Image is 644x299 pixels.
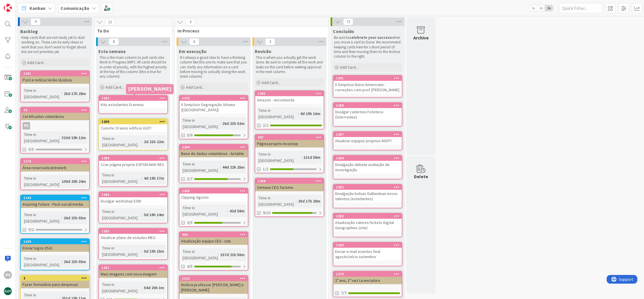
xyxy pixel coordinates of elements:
[23,276,89,280] div: 2
[21,76,89,84] div: Post e notícia Verão ULisboa
[179,276,248,294] div: 1153Notícia professor [PERSON_NAME] e [PERSON_NAME]
[28,146,34,152] span: 0/5
[21,276,89,281] div: 2
[21,107,89,120] div: 76Certificados voluntários
[228,208,246,214] div: 42d 58m
[336,272,402,276] div: 1270
[179,232,248,237] div: 984
[189,38,199,45] span: 6
[333,155,402,179] a: 1284Divulgação debate avaliação de investigação
[221,164,246,170] div: 44d 22h 25m
[258,135,324,139] div: 987
[255,135,324,140] div: 987
[179,194,248,201] div: Clipping Agosto
[99,124,167,132] div: Convite 10 anos edificio IGOT
[23,255,61,268] div: Time in [GEOGRAPHIC_DATA]
[299,110,322,117] div: 4d 19h 16m
[336,103,402,107] div: 1288
[179,145,248,157] div: 1264Base de dados voluntários - Airtable
[340,65,358,70] span: Add Card...
[333,132,402,145] div: 1287Atualizar equipas projetos MOPT
[99,156,167,161] div: 1289
[105,19,115,25] span: 12
[333,137,402,145] div: Atualizar equipas projetos MOPT
[336,214,402,218] div: 1283
[142,175,142,181] span: :
[333,271,402,297] a: 12701º ano, 1ª vez Licenciatura7/7
[101,281,142,294] div: Time in [GEOGRAPHIC_DATA]
[62,215,87,221] div: 26d 23h 55m
[179,145,248,150] div: 1264
[333,185,402,203] div: 1282Divulgação bolsas Gulbenkian novos talentos (estudantes)
[21,195,89,200] div: 1143
[31,18,41,25] span: 9
[179,188,248,194] div: 1265
[128,86,171,92] h5: [PERSON_NAME]
[142,138,142,145] span: :
[142,138,166,145] div: 2d 21h 22m
[109,38,119,45] span: 8
[221,120,246,127] div: 26d 23h 52m
[333,76,402,94] div: 1291II Simpósio Ibero-Americano - correções com prof. [PERSON_NAME]
[256,55,323,74] p: This is where you actually get the work done. Be sure to complete all the work and tasks on this ...
[263,210,270,216] span: 9/10
[23,108,89,112] div: 76
[21,244,89,252] div: Enviar logos (ISA)
[227,208,228,214] span: :
[181,117,220,130] div: Time in [GEOGRAPHIC_DATA]
[21,71,89,76] div: 1241
[20,107,90,154] a: 76Certificados voluntáriosPSTime in [GEOGRAPHIC_DATA]:310d 19h 12m0/5
[62,90,87,97] div: 25d 17h 28m
[333,103,402,121] div: 1288Divulgar cadernos Fototeca (Site+redes)
[336,185,402,189] div: 1282
[21,113,89,120] div: Certificados voluntários
[341,290,346,296] span: 7/7
[98,192,168,223] a: 1286Divulgar workshop ESRITime in [GEOGRAPHIC_DATA]:5d 19h 14m
[99,119,167,132] div: 1290Convite 10 anos edificio IGOT
[333,214,402,219] div: 1283
[101,172,142,185] div: Time in [GEOGRAPHIC_DATA]
[258,179,324,183] div: 1268
[23,196,89,200] div: 1143
[179,48,207,54] span: Em execução
[186,19,195,25] span: 9
[99,265,167,270] div: 1251
[21,122,89,130] div: PS
[257,195,296,207] div: Time in [GEOGRAPHIC_DATA]
[179,101,248,114] div: II Simpósio Segregação Urbana ([GEOGRAPHIC_DATA])
[99,197,167,205] div: Divulgar workshop ESRI
[142,212,166,218] div: 5d 19h 14m
[255,178,324,184] div: 1268
[255,96,324,104] div: Amazon - encomenda
[21,239,89,244] div: 1199
[186,85,204,90] span: Add Card...
[60,5,89,11] b: Comunicação
[142,212,142,218] span: :
[545,5,553,11] span: 3x
[98,95,168,114] a: 1292Kits estudantes Erasmus
[99,96,167,101] div: 1292
[333,190,402,203] div: Divulgação bolsas Gulbenkian novos talentos (estudantes)
[21,164,89,172] div: Área reservada (intranet)
[301,154,302,161] span: :
[343,18,353,25] span: 72
[142,248,142,254] span: :
[179,144,248,183] a: 1264Base de dados voluntários - AirtableTime in [GEOGRAPHIC_DATA]:44d 22h 25m5/7
[333,76,402,81] div: 1291
[333,81,402,94] div: II Simpósio Ibero-Americano - correções com prof. [PERSON_NAME]
[333,248,402,260] div: Enviar e-mail eventos final agosto/início setembro
[99,156,167,168] div: 1289Criar página projeto ESPON MAK-RES
[28,227,34,233] span: 0/2
[142,285,142,291] span: :
[21,276,89,288] div: 2Fazer formulário para despesas
[336,156,402,160] div: 1284
[265,38,275,45] span: 3
[179,188,248,201] div: 1265Clipping Agosto
[99,229,167,241] div: 1285Atualizar plano de estudos MEG
[255,134,324,173] a: 987Página projeto InvastopTime in [GEOGRAPHIC_DATA]:131d 58m1/2
[97,28,165,34] span: To Do
[20,28,38,34] span: Backlog
[296,198,297,204] span: :
[179,276,248,281] div: 1153
[413,34,429,41] div: Archive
